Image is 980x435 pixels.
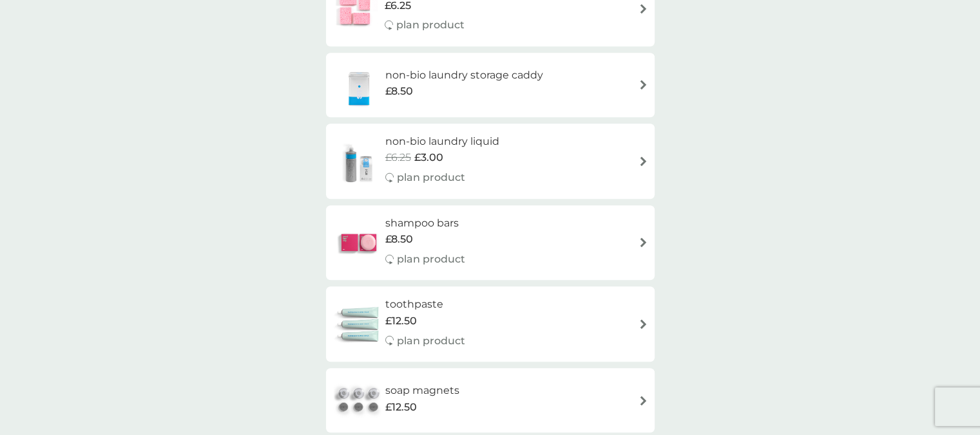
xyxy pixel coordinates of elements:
span: £8.50 [385,231,413,248]
span: £3.00 [414,149,443,166]
h6: soap magnets [385,382,459,399]
img: soap magnets [332,378,385,423]
span: £8.50 [385,83,413,100]
h6: shampoo bars [385,215,465,232]
img: arrow right [639,237,648,247]
img: arrow right [639,156,648,166]
h6: toothpaste [385,296,465,313]
img: arrow right [639,4,648,14]
h6: non-bio laundry storage caddy [385,67,543,84]
h6: non-bio laundry liquid [385,133,499,150]
p: plan product [397,333,465,349]
p: plan product [396,17,465,33]
span: £6.25 [385,149,411,166]
p: plan product [397,251,465,268]
img: arrow right [639,396,648,405]
p: plan product [397,169,465,186]
span: £12.50 [385,313,417,329]
img: non-bio laundry storage caddy [332,62,385,107]
span: £12.50 [385,399,417,416]
img: non-bio laundry liquid [332,138,385,183]
img: shampoo bars [332,220,385,265]
img: arrow right [639,80,648,89]
img: arrow right [639,319,648,329]
img: toothpaste [332,302,385,347]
